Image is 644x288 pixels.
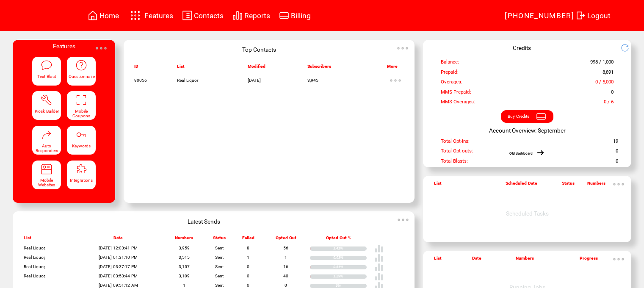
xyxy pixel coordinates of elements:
span: Subscribers [307,64,331,72]
span: [DATE] 09:51:12 AM [99,283,138,288]
span: Sent [215,246,224,250]
span: Opted Out [276,235,296,244]
a: Logout [574,9,612,22]
div: 0% [336,284,367,288]
a: Buy Credits [441,110,614,123]
span: 0 [616,158,618,168]
span: Real Liquor, [24,255,45,260]
span: Date [113,235,123,244]
span: [DATE] 12:03:41 PM [99,246,138,250]
span: List [434,256,442,264]
span: [PHONE_NUMBER] [505,11,574,20]
span: Sent [215,283,224,288]
span: Logout [587,11,611,20]
img: ellypsis.svg [93,40,110,57]
img: creidtcard.svg [279,10,289,21]
span: 0 [611,89,614,99]
span: Numbers [587,181,605,189]
span: Features [144,11,173,20]
span: Prepaid: [441,69,459,79]
div: 1.41% [333,246,367,251]
a: Mobile Websites [32,161,61,189]
img: features.svg [128,8,143,22]
span: Progress [580,256,598,264]
img: ellypsis.svg [610,176,627,193]
span: Failed [242,235,254,244]
span: List [24,235,31,244]
span: 19 [613,138,618,148]
img: ellypsis.svg [610,251,627,268]
span: Total Blasts: [441,158,468,168]
span: Sent [215,274,224,278]
span: Sent [215,264,224,269]
span: Billing [291,11,311,20]
img: contacts.svg [182,10,192,21]
span: 1 [285,255,287,260]
span: 3,515 [179,255,190,260]
span: 90056 [134,78,147,83]
span: Status [562,181,575,189]
span: 8 [247,246,249,250]
span: Buy Credits [508,114,529,119]
span: Top Contacts [242,46,276,53]
span: Features [53,43,75,50]
img: coupons.svg [75,94,87,106]
img: tool%201.svg [41,94,53,106]
span: MMS Overages: [441,99,475,108]
span: Real Liquor, [24,246,45,250]
img: home.svg [88,10,98,21]
a: Reports [231,9,271,22]
img: integrations.svg [75,163,87,175]
span: Status [213,235,226,244]
img: keywords.svg [75,129,87,141]
span: Sent [215,255,224,260]
span: 0 [247,283,249,288]
span: Numbers [516,256,534,264]
img: chart.svg [232,10,243,21]
span: Numbers [175,235,193,244]
span: List [177,64,185,72]
span: 1 [247,255,249,260]
img: poll%20-%20white.svg [374,253,384,263]
div: 0.51% [333,265,367,269]
img: poll%20-%20white.svg [374,244,384,253]
a: Questionnaire [67,57,96,86]
span: Latest Sends [188,218,220,225]
span: Auto Responders [36,144,58,153]
span: Home [100,11,119,20]
span: [DATE] [248,78,261,83]
a: Mobile Coupons [67,91,96,120]
span: 16 [283,264,288,269]
span: Real Liquor, [24,274,45,278]
span: 0 [247,264,249,269]
span: Integrations [70,178,93,183]
a: Integrations [67,161,96,189]
img: ellypsis.svg [387,72,404,89]
a: Kiosk Builder [32,91,61,120]
span: Contacts [194,11,224,20]
img: questionnaire.svg [75,59,87,71]
a: Contacts [181,9,225,22]
a: Text Blast [32,57,61,86]
span: [DATE] 03:53:44 PM [99,274,138,278]
img: ellypsis.svg [394,40,411,57]
a: Billing [278,9,312,22]
img: auto-responders.svg [41,129,53,141]
span: 8,891 [603,69,614,79]
img: poll%20-%20white.svg [374,263,384,272]
span: ID [134,64,138,72]
span: Keywords [72,144,91,148]
span: Date [472,256,481,264]
img: creidtcard.svg [536,111,546,122]
span: Reports [244,11,270,20]
span: 40 [283,274,288,278]
span: 3,109 [179,274,190,278]
span: 0 / 5,000 [595,79,614,89]
span: Account Overview: September [489,127,566,134]
span: Scheduled Date [506,181,537,189]
a: Home [86,9,120,22]
div: 1.29% [333,274,367,279]
a: Features [127,7,174,24]
span: Mobile Coupons [72,109,90,118]
span: List [434,181,442,189]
